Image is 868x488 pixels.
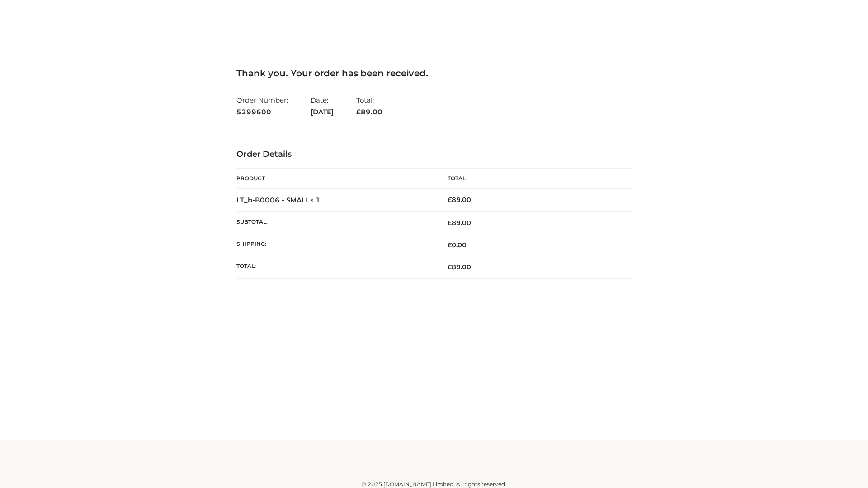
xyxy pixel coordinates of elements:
[448,196,452,204] span: £
[356,108,382,116] span: 89.00
[236,234,434,256] th: Shipping:
[448,196,471,204] bdi: 89.00
[236,196,321,204] strong: LT_b-B0006 - SMALL
[448,219,452,227] span: £
[311,92,334,120] li: Date:
[311,106,334,118] strong: [DATE]
[448,241,467,249] bdi: 0.00
[310,196,321,204] strong: × 1
[448,219,471,227] span: 89.00
[236,256,434,278] th: Total:
[236,211,434,234] th: Subtotal:
[236,169,434,189] th: Product
[236,150,632,160] h3: Order Details
[448,263,471,271] span: 89.00
[236,106,288,118] strong: 5299600
[448,241,452,249] span: £
[236,92,288,120] li: Order Number:
[356,92,382,120] li: Total:
[236,68,632,79] h3: Thank you. Your order has been received.
[356,108,361,116] span: £
[448,263,452,271] span: £
[434,169,632,189] th: Total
